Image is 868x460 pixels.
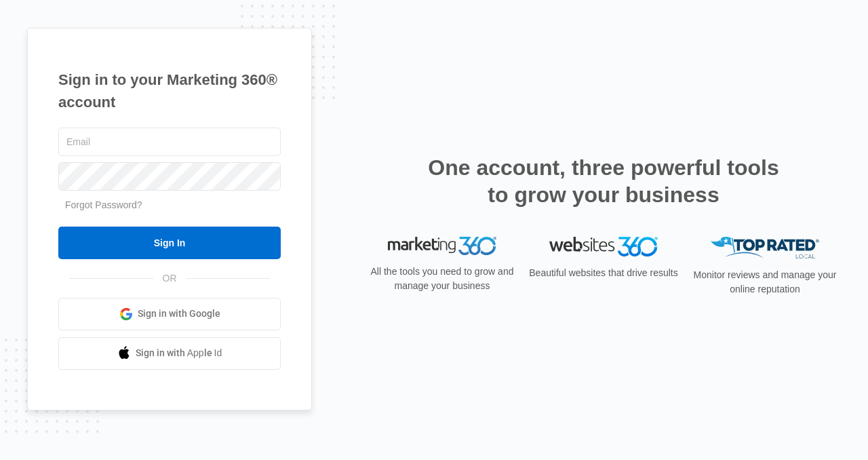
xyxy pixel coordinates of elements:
[549,237,658,256] img: Websites 360
[58,337,281,370] a: Sign in with Apple Id
[58,69,281,113] h1: Sign in to your Marketing 360® account
[366,265,518,293] p: All the tools you need to grow and manage your business
[689,268,841,296] p: Monitor reviews and manage your online reputation
[138,307,220,321] span: Sign in with Google
[65,199,142,210] a: Forgot Password?
[136,346,222,360] span: Sign in with Apple Id
[711,237,819,259] img: Top Rated Local
[58,227,281,259] input: Sign In
[528,266,679,280] p: Beautiful websites that drive results
[424,154,783,208] h2: One account, three powerful tools to grow your business
[58,298,281,330] a: Sign in with Google
[388,237,496,256] img: Marketing 360
[58,128,281,156] input: Email
[153,271,186,286] span: OR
